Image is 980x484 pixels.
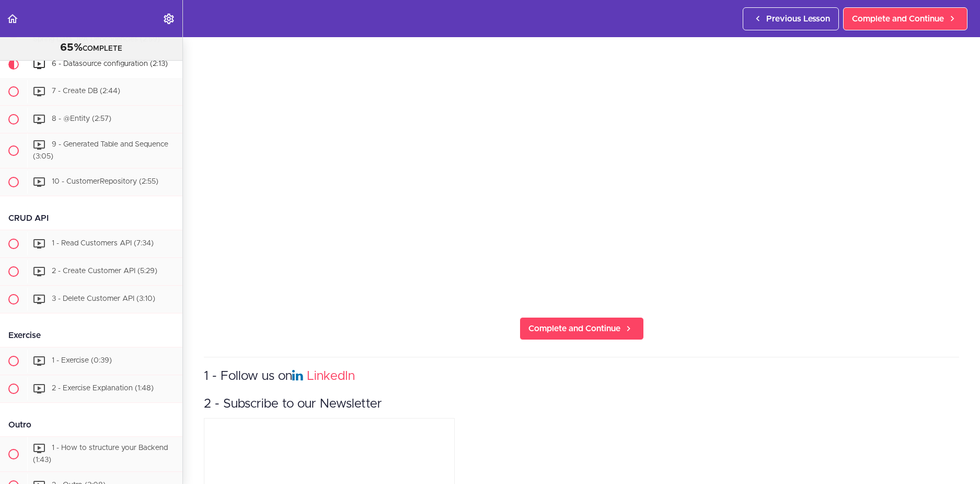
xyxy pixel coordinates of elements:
span: 1 - Read Customers API (7:34) [52,240,154,247]
a: LinkedIn [307,370,355,382]
span: 2 - Create Customer API (5:29) [52,267,157,275]
a: Previous Lesson [743,7,839,30]
span: 8 - @Entity (2:57) [52,116,111,123]
span: Previous Lesson [766,13,830,25]
span: 1 - Exercise (0:39) [52,357,112,364]
span: 1 - How to structure your Backend (1:43) [33,444,168,464]
svg: Settings Menu [163,13,175,25]
span: 7 - Create DB (2:44) [52,88,120,95]
a: Complete and Continue [843,7,967,30]
h3: 1 - Follow us on [204,368,959,385]
svg: Back to course curriculum [6,13,19,25]
span: 6 - Datasource configuration (2:13) [52,61,168,68]
span: 65% [60,42,83,53]
span: 2 - Exercise Explanation (1:48) [52,385,154,392]
span: 9 - Generated Table and Sequence (3:05) [33,141,168,161]
div: COMPLETE [13,41,169,55]
span: 3 - Delete Customer API (3:10) [52,295,155,302]
span: Complete and Continue [852,13,944,25]
h3: 2 - Subscribe to our Newsletter [204,396,959,413]
span: 10 - CustomerRepository (2:55) [52,178,158,185]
